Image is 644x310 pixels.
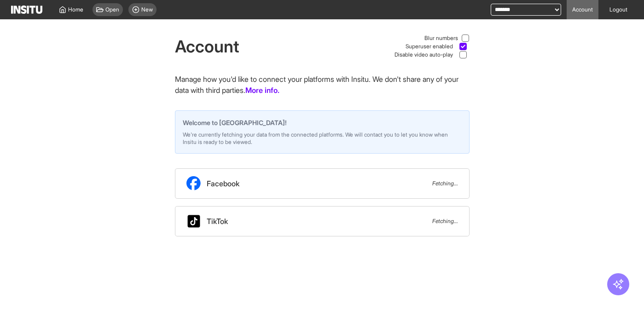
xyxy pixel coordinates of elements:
p: Manage how you'd like to connect your platforms with Insitu. We don't share any of your data with... [175,74,470,96]
span: Welcome to [GEOGRAPHIC_DATA]! [183,118,462,127]
span: Home [68,6,83,13]
img: Logo [11,6,42,14]
a: More info. [245,85,279,96]
span: Open [105,6,119,13]
span: TikTok [207,216,228,227]
span: Superuser enabled [406,43,453,50]
span: Blur numbers [424,34,458,42]
span: New [141,6,153,13]
span: Disable video auto-play [395,51,453,58]
h1: Account [175,37,239,56]
span: Facebook [207,178,239,189]
span: Fetching... [432,218,458,225]
span: We're currently fetching your data from the connected platforms. We will contact you to let you k... [183,131,462,146]
span: Fetching... [432,180,458,187]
